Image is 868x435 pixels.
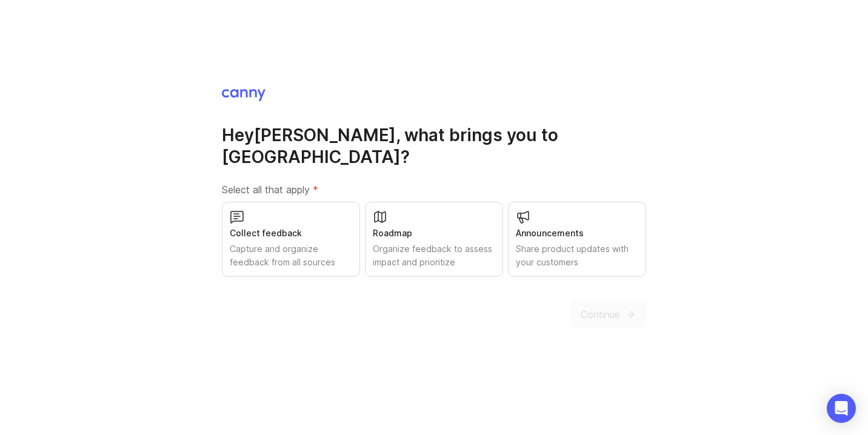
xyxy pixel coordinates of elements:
div: Open Intercom Messenger [827,394,856,423]
div: Organize feedback to assess impact and prioritize [373,242,495,269]
div: Announcements [516,227,638,240]
label: Select all that apply [222,182,646,197]
div: Roadmap [373,227,495,240]
button: AnnouncementsShare product updates with your customers [508,202,646,277]
button: RoadmapOrganize feedback to assess impact and prioritize [365,202,503,277]
img: Canny Home [222,89,265,101]
button: Collect feedbackCapture and organize feedback from all sources [222,202,360,277]
div: Share product updates with your customers [516,242,638,269]
div: Collect feedback [230,227,352,240]
h1: Hey [PERSON_NAME] , what brings you to [GEOGRAPHIC_DATA]? [222,124,646,168]
div: Capture and organize feedback from all sources [230,242,352,269]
